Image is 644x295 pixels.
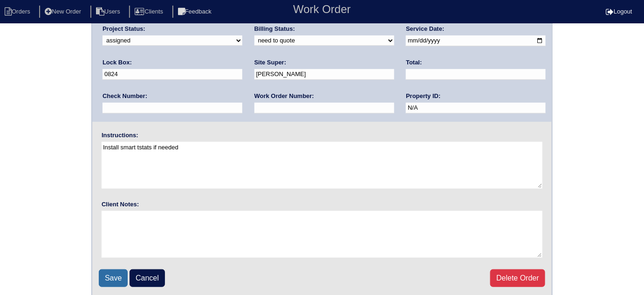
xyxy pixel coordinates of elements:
label: Project Status: [103,25,145,33]
li: Users [90,6,128,18]
label: Instructions: [102,131,138,140]
label: Work Order Number: [254,92,314,100]
a: Cancel [130,269,165,287]
li: New Order [39,6,89,18]
label: Site Super: [254,58,287,67]
label: Check Number: [103,92,147,100]
a: New Order [39,8,89,15]
a: Clients [129,8,171,15]
label: Property ID: [406,92,440,100]
a: Delete Order [490,269,545,287]
textarea: Install smart tstats if needed [102,142,542,189]
label: Total: [406,58,422,67]
label: Client Notes: [102,200,139,209]
a: Logout [606,8,632,15]
input: Save [99,269,128,287]
label: Billing Status: [254,25,295,33]
li: Clients [129,6,171,18]
label: Lock Box: [103,58,132,67]
label: Service Date: [406,25,444,33]
li: Feedback [172,6,219,18]
a: Users [90,8,128,15]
